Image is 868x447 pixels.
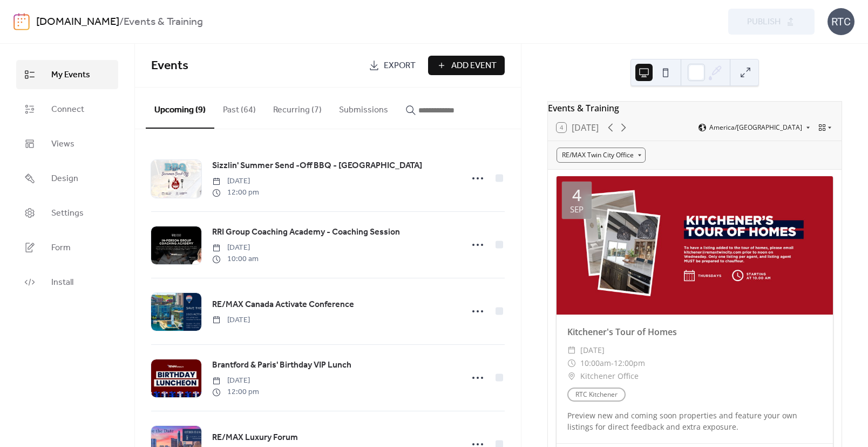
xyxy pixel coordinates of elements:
[212,176,259,187] span: [DATE]
[567,370,576,383] div: ​
[451,59,497,72] span: Add Event
[212,225,400,239] a: RRI Group Coaching Academy - Coaching Session
[709,124,802,131] span: America/[GEOGRAPHIC_DATA]
[212,315,250,326] span: [DATE]
[330,88,397,128] button: Submissions
[548,102,842,115] div: Events & Training
[212,242,259,253] span: [DATE]
[36,12,119,32] a: [DOMAIN_NAME]
[567,357,576,370] div: ​
[828,8,855,35] div: RTC
[557,410,833,432] div: Preview new and coming soon properties and feature your own listings for direct feedback and extr...
[570,205,584,214] div: Sep
[16,233,118,262] a: Form
[265,88,330,128] button: Recurring (7)
[13,13,30,30] img: logo
[572,187,581,203] div: 4
[212,375,259,386] span: [DATE]
[212,226,400,239] span: RRI Group Coaching Academy - Coaching Session
[212,431,298,444] span: RE/MAX Luxury Forum
[384,59,416,72] span: Export
[580,357,611,370] span: 10:00am
[16,95,118,124] a: Connect
[212,253,259,265] span: 10:00 am
[51,138,74,151] span: Views
[428,56,505,75] button: Add Event
[16,268,118,297] a: Install
[557,325,833,338] div: Kitchener's Tour of Homes
[51,276,73,289] span: Install
[212,359,351,372] span: Brantford & Paris' Birthday VIP Lunch
[580,370,639,383] span: Kitchener Office
[119,12,124,32] b: /
[51,207,84,220] span: Settings
[212,159,422,173] a: Sizzlin' Summer Send -Off BBQ - [GEOGRAPHIC_DATA]
[214,88,265,128] button: Past (64)
[151,54,188,78] span: Events
[567,344,576,357] div: ​
[16,60,118,89] a: My Events
[16,129,118,158] a: Views
[611,357,614,370] span: -
[51,69,90,82] span: My Events
[51,242,71,255] span: Form
[16,164,118,193] a: Design
[580,344,605,357] span: [DATE]
[51,103,84,116] span: Connect
[124,12,203,32] b: Events & Training
[614,357,645,370] span: 12:00pm
[361,56,424,75] a: Export
[16,198,118,228] a: Settings
[51,172,78,185] span: Design
[146,88,214,129] button: Upcoming (9)
[212,431,298,445] a: RE/MAX Luxury Forum
[212,358,351,372] a: Brantford & Paris' Birthday VIP Lunch
[212,187,259,198] span: 12:00 pm
[212,298,354,312] a: RE/MAX Canada Activate Conference
[212,386,259,398] span: 12:00 pm
[212,298,354,311] span: RE/MAX Canada Activate Conference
